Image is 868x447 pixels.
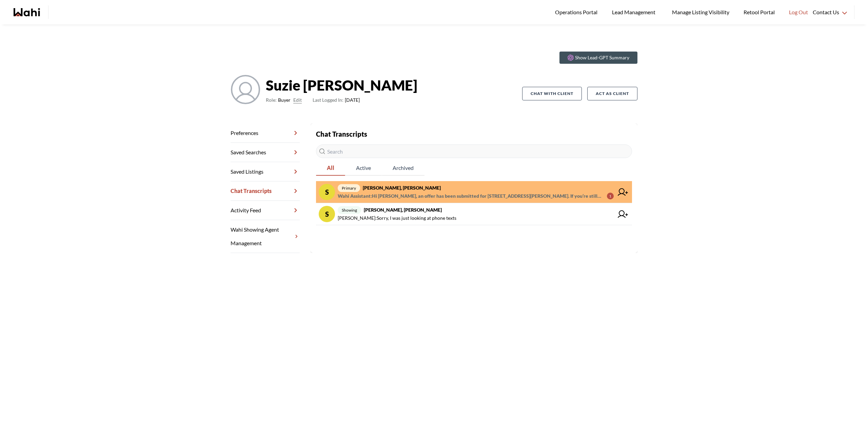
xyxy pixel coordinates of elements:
[14,8,40,16] a: Wahi homepage
[319,206,335,222] div: S
[382,161,425,175] span: Archived
[231,181,300,201] a: Chat Transcripts
[789,8,808,17] span: Log Out
[522,87,582,100] button: Chat with client
[316,161,345,175] span: All
[313,97,343,103] span: Last Logged In:
[364,207,442,213] strong: [PERSON_NAME], [PERSON_NAME]
[559,52,637,64] button: Show Lead-GPT Summary
[316,181,632,203] a: Sprimary[PERSON_NAME], [PERSON_NAME]Wahi Assistant:Hi [PERSON_NAME], an offer has been submitted ...
[319,184,335,200] div: S
[345,161,382,176] button: Active
[338,206,361,214] span: showing
[744,8,777,17] span: Retool Portal
[316,144,632,158] input: Search
[670,8,731,17] span: Manage Listing Visibility
[231,123,300,143] a: Preferences
[316,203,632,225] a: Sshowing[PERSON_NAME], [PERSON_NAME][PERSON_NAME]:Sorry, I was just looking at phone texts
[338,184,360,192] span: primary
[231,220,300,253] a: Wahi Showing Agent Management
[338,214,456,222] span: [PERSON_NAME] : Sorry, I was just looking at phone texts
[293,96,302,104] button: Edit
[231,201,300,220] a: Activity Feed
[266,96,277,104] span: Role:
[231,143,300,162] a: Saved Searches
[316,161,345,176] button: All
[338,192,601,200] span: Wahi Assistant : Hi [PERSON_NAME], an offer has been submitted for [STREET_ADDRESS][PERSON_NAME]....
[266,75,417,95] strong: Suzie [PERSON_NAME]
[382,161,425,176] button: Archived
[587,87,637,100] button: Act as Client
[575,54,629,61] p: Show Lead-GPT Summary
[555,8,600,17] span: Operations Portal
[313,96,360,104] span: [DATE]
[607,193,614,199] div: 1
[316,130,367,138] strong: Chat Transcripts
[278,96,291,104] span: Buyer
[231,162,300,181] a: Saved Listings
[345,161,382,175] span: Active
[363,185,441,191] strong: [PERSON_NAME], [PERSON_NAME]
[612,8,658,17] span: Lead Management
